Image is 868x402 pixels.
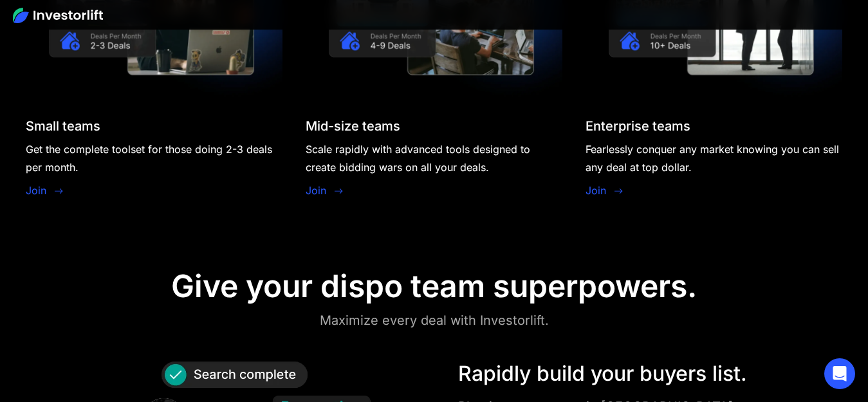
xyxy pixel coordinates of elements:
div: Small teams [26,118,100,134]
div: Open Intercom Messenger [824,358,855,389]
div: Maximize every deal with Investorlift. [320,310,549,331]
div: Fearlessly conquer any market knowing you can sell any deal at top dollar. [586,140,842,176]
div: Get the complete toolset for those doing 2-3 deals per month. [26,140,282,176]
div: Give your dispo team superpowers. [171,268,697,305]
a: Join [586,183,606,198]
div: Enterprise teams [586,118,690,134]
div: Mid-size teams [306,118,400,134]
div: Scale rapidly with advanced tools designed to create bidding wars on all your deals. [306,140,562,176]
div: Rapidly build your buyers list. [458,358,753,389]
a: Join [26,183,46,198]
a: Join [306,183,326,198]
